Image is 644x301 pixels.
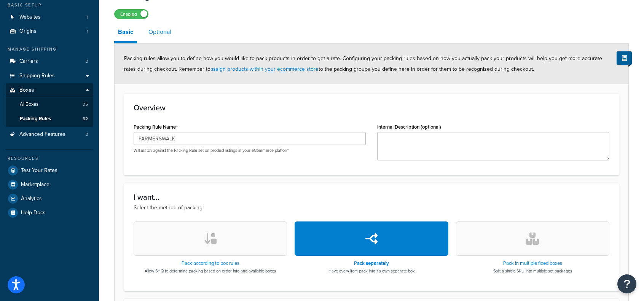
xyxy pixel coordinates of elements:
[6,54,93,68] li: Carriers
[19,87,34,94] span: Boxes
[6,97,93,111] a: AllBoxes35
[134,124,178,130] label: Packing Rule Name
[19,131,65,138] span: Advanced Features
[6,178,93,191] a: Marketplace
[87,14,88,21] span: 1
[145,261,276,266] h3: Pack according to box rules
[6,127,93,142] li: Advanced Features
[134,104,609,112] h3: Overview
[617,274,636,293] button: Open Resource Center
[87,28,88,35] span: 1
[20,101,38,108] span: All Boxes
[6,69,93,83] a: Shipping Rules
[328,261,414,266] h3: Pack separately
[6,54,93,68] a: Carriers3
[6,2,93,8] div: Basic Setup
[21,210,46,216] span: Help Docs
[21,182,49,188] span: Marketplace
[134,148,366,153] p: Will match against the Packing Rule set on product listings in your eCommerce platform
[6,24,93,38] a: Origins1
[19,58,38,65] span: Carriers
[19,14,41,21] span: Websites
[493,268,572,274] p: Split a single SKU into multiple set packages
[328,268,414,274] p: Have every item pack into it's own separate box
[6,112,93,126] a: Packing Rules32
[83,116,88,122] span: 32
[493,261,572,266] h3: Pack in multiple fixed boxes
[210,65,319,73] a: assign products within your ecommerce store
[6,10,93,24] a: Websites1
[6,83,93,97] a: Boxes
[6,24,93,38] li: Origins
[83,101,88,108] span: 35
[6,112,93,126] li: Packing Rules
[145,23,175,41] a: Optional
[114,23,137,43] a: Basic
[134,204,609,212] p: Select the method of packing
[86,58,88,65] span: 3
[19,73,55,79] span: Shipping Rules
[6,155,93,162] div: Resources
[377,124,441,130] label: Internal Description (optional)
[21,167,57,174] span: Test Your Rates
[20,116,51,122] span: Packing Rules
[86,131,88,138] span: 3
[6,206,93,220] a: Help Docs
[134,193,609,201] h3: I want...
[6,46,93,53] div: Manage Shipping
[145,268,276,274] p: Allow SHQ to determine packing based on order info and available boxes
[6,10,93,24] li: Websites
[19,28,37,35] span: Origins
[6,83,93,127] li: Boxes
[617,51,632,65] button: Show Help Docs
[124,54,602,73] span: Packing rules allow you to define how you would like to pack products in order to get a rate. Con...
[6,127,93,142] a: Advanced Features3
[6,164,93,177] a: Test Your Rates
[21,196,42,202] span: Analytics
[115,10,148,19] label: Enabled
[6,192,93,205] a: Analytics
